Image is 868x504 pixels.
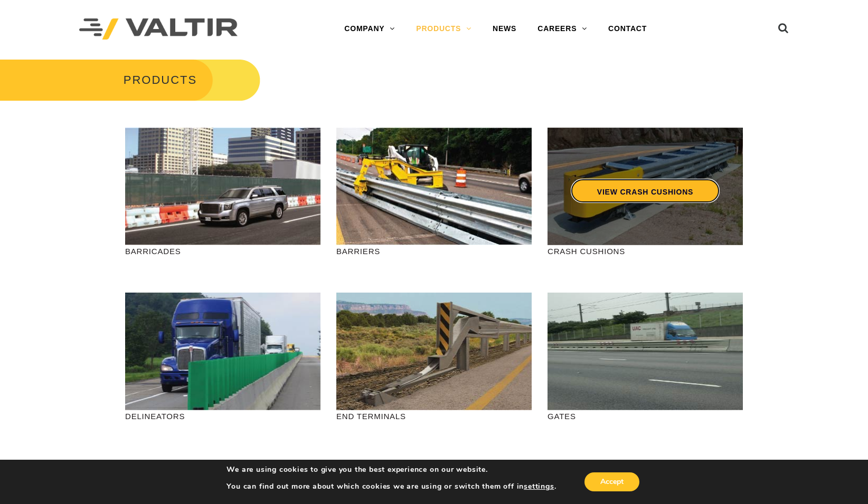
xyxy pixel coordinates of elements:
a: PRODUCTS [405,18,482,40]
p: BARRIERS [336,245,532,257]
p: END TERMINALS [336,410,532,422]
p: CRASH CUSHIONS [548,245,743,257]
button: settings [524,482,554,491]
p: GATES [548,410,743,422]
p: We are using cookies to give you the best experience on our website. [227,465,556,474]
a: NEWS [482,18,527,40]
a: VIEW CRASH CUSHIONS [571,179,720,203]
a: COMPANY [334,18,405,40]
p: DELINEATORS [125,410,320,422]
p: BARRICADES [125,245,320,257]
p: You can find out more about which cookies we are using or switch them off in . [227,482,556,491]
a: CONTACT [598,18,657,40]
a: CAREERS [527,18,598,40]
button: Accept [584,472,639,491]
img: Valtir [79,18,238,40]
